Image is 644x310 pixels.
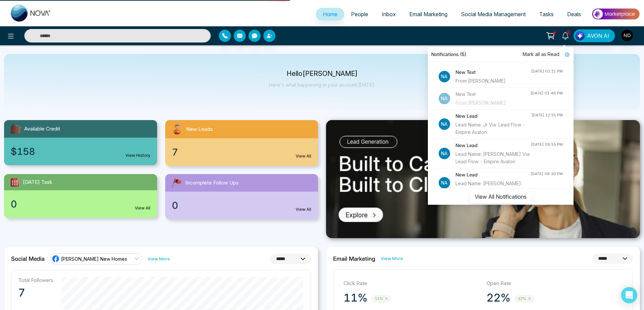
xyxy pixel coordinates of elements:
[381,255,403,262] a: View More
[487,280,623,287] p: Open Rate
[11,5,51,22] img: Nova CRM Logo
[456,180,530,195] div: Lead Name: [PERSON_NAME]: Lead Flow - Empire Avalon
[171,123,183,136] img: newLeads.svg
[333,255,375,262] h2: Email Marketing
[18,277,53,283] p: Total Followers
[269,71,375,77] p: Hello [PERSON_NAME]
[171,177,183,189] img: followUps.svg
[530,171,563,177] div: [DATE] 08:30 PM
[296,206,311,213] a: View All
[621,287,637,303] div: Open Intercom Messenger
[372,295,391,303] span: 11%
[269,82,375,88] p: Here's what happening in your account [DATE].
[531,68,563,74] div: [DATE] 02:21 PM
[24,125,60,133] span: Available Credit
[135,205,150,211] a: View All
[530,90,563,96] div: [DATE] 01:46 PM
[316,8,344,21] a: Home
[487,291,510,305] p: 22%
[456,112,531,120] h4: New Lead
[439,93,450,104] p: Na
[11,144,35,159] span: $158
[557,29,574,41] a: 5
[172,198,178,213] span: 0
[428,47,574,62] div: Notifications (5)
[567,11,581,18] span: Deals
[23,178,52,186] span: [DATE] Task
[587,32,609,40] span: AVON AI
[125,152,150,159] a: View History
[565,29,572,35] span: 5
[403,8,454,21] a: Email Marketing
[621,30,633,41] img: User Avatar
[185,179,239,187] span: Incomplete Follow Ups
[9,177,20,188] img: todayTask.svg
[172,145,178,159] span: 7
[9,123,22,135] img: availableCredit.svg
[375,8,403,21] a: Inbox
[439,118,450,130] p: Na
[532,8,560,21] a: Tasks
[470,190,531,203] button: View All Notifications
[323,11,338,18] span: Home
[344,280,480,287] p: Click Rate
[560,8,588,21] a: Deals
[382,11,396,18] span: Inbox
[344,291,368,305] p: 11%
[11,197,17,211] span: 0
[515,295,534,303] span: 22%
[456,150,531,165] div: Lead Name: [PERSON_NAME] Via: Lead Flow - Empire Avalon
[439,177,450,189] p: Na
[148,256,170,262] a: View More
[456,99,530,107] div: From [PERSON_NAME]
[186,125,213,133] span: New Leads
[456,90,530,98] h4: New Text
[409,11,447,18] span: Email Marketing
[456,171,530,178] h4: New Lead
[439,148,450,159] p: Na
[454,8,532,21] a: Social Media Management
[439,71,450,82] p: Na
[456,142,531,149] h4: New Lead
[456,121,531,136] div: Lead Name: Jr Via: Lead Flow - Empire Avalon
[456,68,531,76] h4: New Text
[575,31,585,40] img: Lead Flow
[531,112,563,118] div: [DATE] 12:55 PM
[574,29,615,42] button: AVON AI
[531,142,563,147] div: [DATE] 09:55 PM
[296,153,311,159] a: View All
[161,120,322,166] a: New Leads7View All
[461,11,526,18] span: Social Media Management
[456,77,531,85] div: From [PERSON_NAME]
[161,174,322,219] a: Incomplete Follow Ups0View All
[11,255,45,262] h2: Social Media
[351,11,368,18] span: People
[61,256,127,262] span: [PERSON_NAME] New Homes
[344,8,375,21] a: People
[18,286,53,300] p: 7
[326,120,640,238] img: .
[591,6,640,22] img: Market-place.gif
[539,11,554,18] span: Tasks
[470,193,531,199] a: View All Notifications
[523,51,559,58] span: Mark all as Read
